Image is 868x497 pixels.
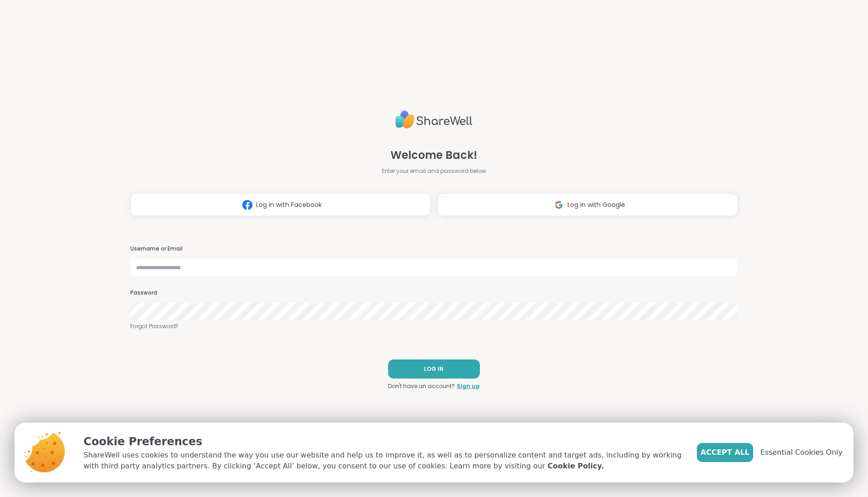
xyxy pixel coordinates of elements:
[256,200,322,210] span: Log in with Facebook
[424,365,444,373] span: LOG IN
[700,447,750,458] span: Accept All
[84,450,682,472] p: ShareWell uses cookies to understand the way you use our website and help us to improve it, as we...
[760,447,843,458] span: Essential Cookies Only
[438,193,738,216] button: Log in with Google
[388,382,455,390] span: Don't have an account?
[239,197,256,213] img: ShareWell Logomark
[547,461,604,472] a: Cookie Policy.
[390,147,477,163] span: Welcome Back!
[457,382,480,390] a: Sign up
[130,289,738,297] h3: Password
[130,193,430,216] button: Log in with Facebook
[388,359,480,379] button: LOG IN
[130,322,738,330] a: Forgot Password?
[130,245,738,253] h3: Username or Email
[550,197,567,213] img: ShareWell Logomark
[382,167,486,175] span: Enter your email and password below
[84,433,682,450] p: Cookie Preferences
[567,200,625,210] span: Log in with Google
[395,107,473,133] img: ShareWell Logo
[697,443,753,462] button: Accept All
